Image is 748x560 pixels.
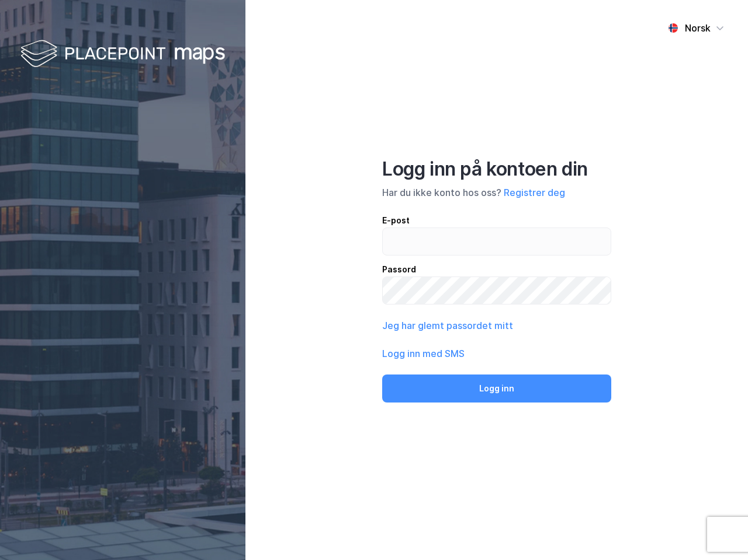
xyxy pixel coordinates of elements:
button: Registrer deg [504,185,565,199]
button: Logg inn med SMS [382,346,465,360]
div: Norsk [685,21,711,35]
button: Logg inn [382,374,611,402]
div: E-post [382,213,611,228]
img: logo-white.f07954bde2210d2a523dddb988cd2aa7.svg [20,37,225,72]
iframe: Chat Widget [690,504,748,560]
div: Passord [382,262,611,276]
div: Har du ikke konto hos oss? [382,185,611,199]
button: Jeg har glemt passordet mitt [382,318,513,332]
div: Logg inn på kontoen din [382,157,611,181]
